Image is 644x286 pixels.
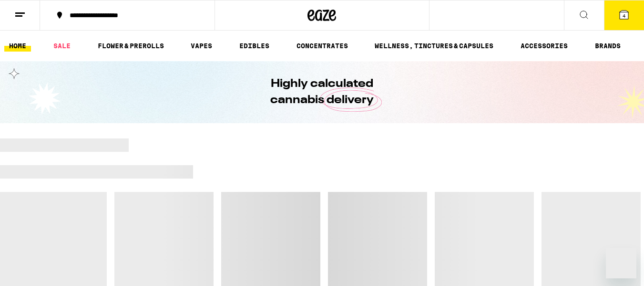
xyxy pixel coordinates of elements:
button: 4 [604,0,644,30]
a: HOME [4,40,31,52]
a: BRANDS [590,40,625,52]
a: ACCESSORIES [516,40,572,52]
h1: Highly calculated cannabis delivery [244,76,401,108]
a: VAPES [186,40,217,52]
iframe: Button to launch messaging window [606,248,636,278]
a: EDIBLES [235,40,274,52]
a: WELLNESS, TINCTURES & CAPSULES [370,40,498,52]
a: CONCENTRATES [292,40,353,52]
a: FLOWER & PREROLLS [93,40,169,52]
a: SALE [49,40,75,52]
span: 4 [623,13,625,19]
